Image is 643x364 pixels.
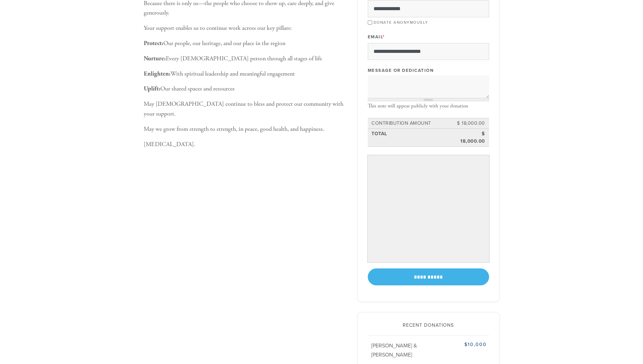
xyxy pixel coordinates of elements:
td: Contribution Amount [370,119,456,128]
span: [PERSON_NAME] & [PERSON_NAME] [371,342,417,358]
label: Email [368,34,385,40]
p: With spiritual leadership and meaningful engagement [144,69,347,79]
td: $ 18,000.00 [456,119,486,128]
td: $ 18,000.00 [456,129,486,146]
p: [MEDICAL_DATA]. [144,140,347,149]
b: Protect: [144,39,163,47]
iframe: Secure payment input frame [369,157,488,261]
p: Your support enables us to continue work across our key pillars: [144,23,347,33]
p: May [DEMOGRAPHIC_DATA] continue to bless and protect our community with your support. [144,99,347,119]
label: Message or dedication [368,67,434,74]
label: Donate Anonymously [374,20,428,25]
p: Every [DEMOGRAPHIC_DATA] person through all stages of life [144,54,347,64]
b: Nurture: [144,55,166,62]
div: This note will appear publicly with your donation [368,103,489,109]
p: Our people, our heritage, and our place in the region [144,39,347,48]
span: This field is required. [383,34,385,40]
p: Our shared spaces and resources [144,84,347,94]
b: Enlighten: [144,70,170,78]
b: Uplift: [144,85,160,93]
h2: Recent Donations [368,323,489,328]
p: May we grow from strength to strength, in peace, good health, and happiness. [144,124,347,134]
div: $10,000 [446,341,486,348]
td: Total [370,129,456,146]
